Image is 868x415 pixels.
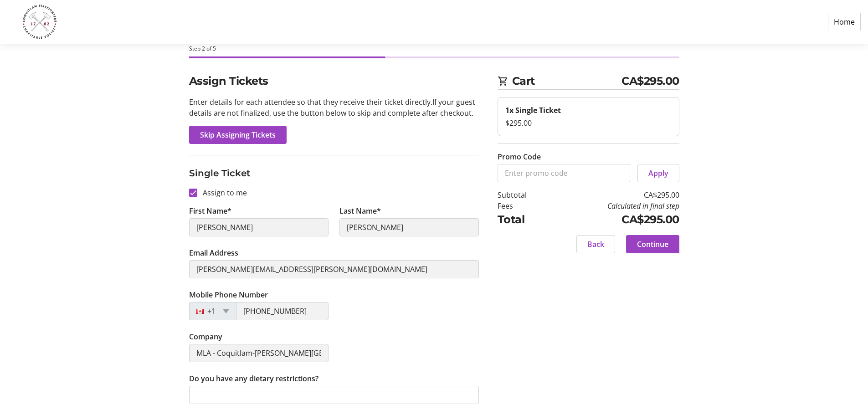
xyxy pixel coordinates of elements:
label: Assign to me [197,187,247,198]
div: Step 2 of 5 [189,45,679,53]
label: Company [189,331,222,342]
a: Home [828,13,861,31]
div: $295.00 [505,118,672,128]
h2: Assign Tickets [189,73,479,89]
label: Email Address [189,247,238,258]
label: Last Name* [339,205,381,216]
td: CA$295.00 [550,190,679,200]
td: Total [498,211,550,228]
button: Apply [637,164,679,182]
span: Skip Assigning Tickets [200,129,276,140]
td: Fees [498,200,550,211]
img: Coquitlam Firefighters Charitable Society's Logo [7,4,72,40]
span: Cart [512,73,622,89]
input: (506) 234-5678 [236,302,329,320]
label: Do you have any dietary restrictions? [189,373,318,384]
span: Continue [637,239,668,250]
button: Skip Assigning Tickets [189,126,287,144]
label: Mobile Phone Number [189,289,268,300]
button: Back [576,235,615,253]
input: Enter promo code [498,164,630,182]
span: Apply [648,168,668,179]
td: CA$295.00 [550,211,679,228]
h3: Single Ticket [189,166,479,180]
p: Enter details for each attendee so that they receive their ticket directly. If your guest details... [189,97,479,118]
span: CA$295.00 [621,73,679,89]
strong: 1x Single Ticket [505,105,561,115]
td: Subtotal [498,190,550,200]
label: Promo Code [498,151,541,162]
label: First Name* [189,205,231,216]
button: Continue [626,235,679,253]
td: Calculated in final step [550,200,679,211]
span: Back [587,239,604,250]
